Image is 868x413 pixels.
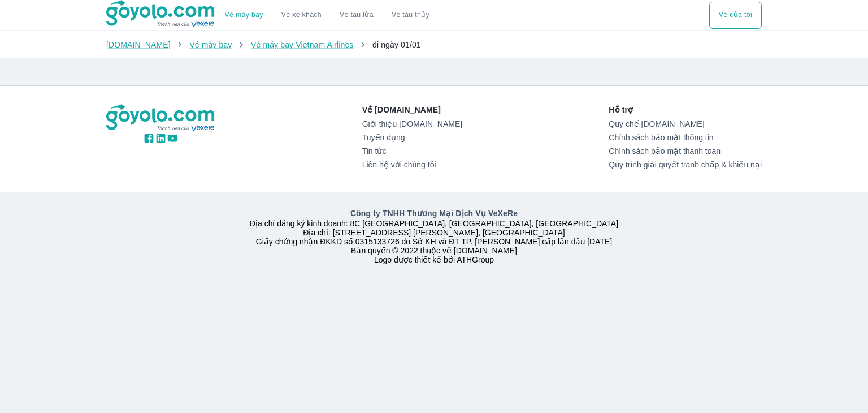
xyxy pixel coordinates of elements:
a: Vé tàu lửa [331,2,383,29]
a: Chính sách bảo mật thông tin [609,133,762,142]
a: Quy chế [DOMAIN_NAME] [609,119,762,128]
a: Quy trình giải quyết tranh chấp & khiếu nại [609,160,762,169]
p: Công ty TNHH Thương Mại Dịch Vụ VeXeRe [108,208,759,219]
button: Vé tàu thủy [383,2,439,29]
p: Về [DOMAIN_NAME] [362,104,462,115]
a: Vé máy bay [189,40,232,49]
a: Vé máy bay Vietnam Airlines [251,40,354,49]
a: Tin tức [362,147,462,156]
a: Tuyển dụng [362,133,462,142]
button: Vé của tôi [709,2,762,29]
div: Địa chỉ đăng ký kinh doanh: 8C [GEOGRAPHIC_DATA], [GEOGRAPHIC_DATA], [GEOGRAPHIC_DATA] Địa chỉ: [... [99,208,769,264]
div: choose transportation mode [709,2,762,29]
div: choose transportation mode [216,2,439,29]
img: logo [106,104,216,132]
a: Vé xe khách [281,11,322,19]
a: Chính sách bảo mật thanh toán [609,147,762,156]
span: đi ngày 01/01 [372,40,421,49]
a: Giới thiệu [DOMAIN_NAME] [362,119,462,128]
nav: breadcrumb [106,39,762,50]
a: [DOMAIN_NAME] [106,40,171,49]
p: Hỗ trợ [609,104,762,115]
a: Vé máy bay [225,11,263,19]
a: Liên hệ với chúng tôi [362,160,462,169]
